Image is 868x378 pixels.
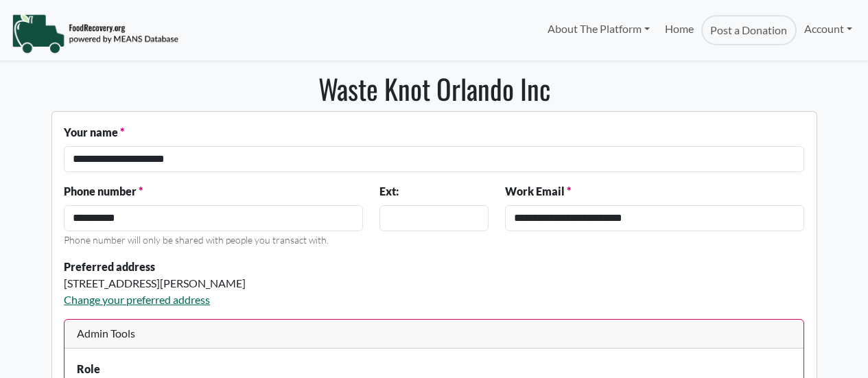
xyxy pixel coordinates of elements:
a: Post a Donation [701,15,796,45]
label: Phone number [64,183,143,200]
label: Your name [64,124,124,141]
a: Change your preferred address [64,293,210,306]
div: Admin Tools [64,320,804,349]
strong: Preferred address [64,260,155,273]
small: Phone number will only be shared with people you transact with. [64,234,329,246]
label: Role [77,361,100,377]
label: Work Email [505,183,571,200]
img: NavigationLogo_FoodRecovery-91c16205cd0af1ed486a0f1a7774a6544ea792ac00100771e7dd3ec7c0e58e41.png [12,13,178,54]
a: Home [657,15,701,45]
h1: Waste Knot Orlando Inc [51,72,817,105]
div: [STREET_ADDRESS][PERSON_NAME] [64,275,489,292]
a: Account [797,15,860,43]
label: Ext: [379,183,399,200]
a: About The Platform [539,15,657,43]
